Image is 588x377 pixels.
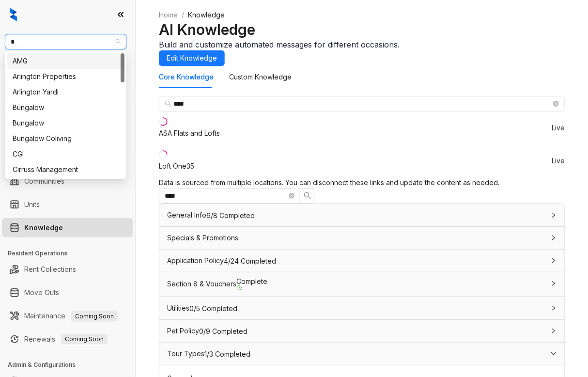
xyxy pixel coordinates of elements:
span: close-circle [553,101,559,107]
div: ASA Flats and Lofts [159,128,220,139]
span: collapsed [551,212,557,218]
span: collapsed [551,235,557,241]
li: Move Outs [2,283,133,302]
span: search [165,100,171,107]
span: 0/9 Completed [199,328,248,335]
div: Cirruss Management [7,162,124,177]
li: Leads [2,65,133,84]
div: Custom Knowledge [229,72,292,82]
div: Loft One35 [159,161,194,172]
li: Communities [2,172,133,191]
div: Arlington Yardi [7,84,124,100]
span: collapsed [551,281,557,286]
div: AMG [13,56,119,66]
span: 0/5 Completed [189,305,237,312]
span: collapsed [551,328,557,334]
li: Units [2,195,133,214]
span: Live [552,157,565,164]
li: Maintenance [2,306,133,326]
span: collapsed [551,258,557,264]
div: Arlington Properties [7,69,124,84]
span: Specials & Promotions [167,234,238,242]
div: Data is sourced from multiple locations. You can disconnect these links and update the content as... [159,177,565,188]
img: logo [10,8,17,21]
li: Collections [2,130,133,149]
h3: Admin & Configurations [8,361,135,369]
a: Units [24,195,40,214]
span: Pet Policy [167,327,199,335]
div: Arlington Properties [13,71,119,82]
span: 1/3 Completed [204,351,250,358]
div: Application Policy4/24 Completed [159,250,564,272]
span: Complete [236,278,267,291]
a: Communities [24,172,64,191]
li: Knowledge [2,218,133,237]
div: AMG [7,53,124,69]
div: Tour Types1/3 Completed [159,343,564,365]
div: Bungalow [13,118,119,128]
div: Pet Policy0/9 Completed [159,320,564,342]
div: Arlington Yardi [13,87,119,97]
div: Core Knowledge [159,72,214,82]
div: General Info6/8 Completed [159,204,564,226]
button: Edit Knowledge [159,50,225,66]
a: Rent Collections [24,260,76,279]
span: General Info [167,211,206,219]
h3: Resident Operations [8,249,135,258]
a: Knowledge [24,218,63,237]
span: Section 8 & Vouchers [167,280,236,288]
div: Specials & Promotions [159,227,564,249]
span: Live [552,125,565,131]
span: 4/24 Completed [224,258,276,265]
div: Bungalow Coliving [7,131,124,146]
li: Renewals [2,330,133,349]
span: Knowledge [188,11,225,19]
div: Bungalow [7,115,124,131]
h2: AI Knowledge [159,20,565,39]
a: Move Outs [24,283,59,302]
span: close-circle [289,193,294,199]
div: Build and customize automated messages for different occasions. [159,39,565,50]
a: RenewalsComing Soon [24,330,108,349]
span: search [304,192,311,200]
li: Leasing [2,107,133,126]
div: Bungalow Coliving [13,133,119,144]
span: Application Policy [167,256,224,265]
span: Coming Soon [71,311,118,322]
span: 6/8 Completed [206,212,255,219]
div: Cirruss Management [13,164,119,175]
span: Tour Types [167,349,204,358]
div: Bungalow [13,102,119,113]
div: CGI [13,149,119,159]
div: Utilities0/5 Completed [159,297,564,319]
div: Section 8 & VouchersComplete [159,272,564,297]
span: collapsed [551,305,557,311]
span: Utilities [167,304,189,312]
span: Edit Knowledge [167,53,217,63]
span: Coming Soon [61,334,108,345]
li: / [182,10,184,20]
li: Rent Collections [2,260,133,279]
a: Home [157,10,180,20]
div: CGI [7,146,124,162]
span: expanded [551,351,557,357]
div: Bungalow [7,100,124,115]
